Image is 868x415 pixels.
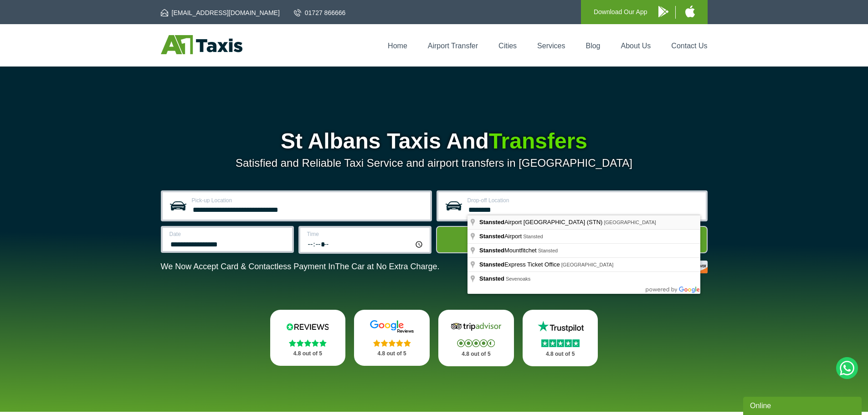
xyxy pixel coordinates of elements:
[289,339,327,347] img: Stars
[533,320,588,333] img: Trustpilot
[364,348,420,359] p: 4.8 out of 5
[457,339,495,347] img: Stars
[373,339,411,347] img: Stars
[428,42,478,50] a: Airport Transfer
[498,42,517,50] a: Cities
[538,248,558,253] span: Stansted
[479,219,504,225] span: Stansted
[743,395,863,415] iframe: chat widget
[161,35,242,54] img: A1 Taxis St Albans LTD
[280,320,335,333] img: Reviews.io
[685,5,695,17] img: A1 Taxis iPhone App
[438,310,514,366] a: Tripadvisor Stars 4.8 out of 5
[436,226,708,253] button: Get Quote
[523,310,598,366] a: Trustpilot Stars 4.8 out of 5
[479,233,523,240] span: Airport
[604,220,656,225] span: [GEOGRAPHIC_DATA]
[523,234,543,239] span: Stansted
[294,8,346,17] a: 01727 866666
[161,157,708,169] p: Satisfied and Reliable Taxi Service and airport transfers in [GEOGRAPHIC_DATA]
[479,219,604,225] span: Airport [GEOGRAPHIC_DATA] (STN)
[537,42,565,50] a: Services
[388,42,407,50] a: Home
[506,276,530,282] span: Sevenoaks
[479,247,538,254] span: Mountfitchet
[479,261,504,268] span: Stansted
[594,6,647,18] p: Download Our App
[533,348,588,360] p: 4.8 out of 5
[479,261,561,268] span: Express Ticket Office
[561,262,614,267] span: [GEOGRAPHIC_DATA]
[671,42,707,50] a: Contact Us
[192,198,425,203] label: Pick-up Location
[161,130,708,152] h1: St Albans Taxis And
[448,348,504,360] p: 4.8 out of 5
[365,320,419,333] img: Google
[307,231,424,237] label: Time
[658,6,668,17] img: A1 Taxis Android App
[621,42,651,50] a: About Us
[161,262,440,272] p: We Now Accept Card & Contactless Payment In
[586,42,600,50] a: Blog
[161,8,280,17] a: [EMAIL_ADDRESS][DOMAIN_NAME]
[280,348,336,359] p: 4.8 out of 5
[489,129,587,153] span: Transfers
[467,198,700,203] label: Drop-off Location
[541,339,580,347] img: Stars
[270,310,346,366] a: Reviews.io Stars 4.8 out of 5
[479,275,504,282] span: Stansted
[354,310,430,366] a: Google Stars 4.8 out of 5
[479,233,504,240] span: Stansted
[335,262,439,271] span: The Car at No Extra Charge.
[479,247,504,254] span: Stansted
[449,320,503,333] img: Tripadvisor
[169,231,287,237] label: Date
